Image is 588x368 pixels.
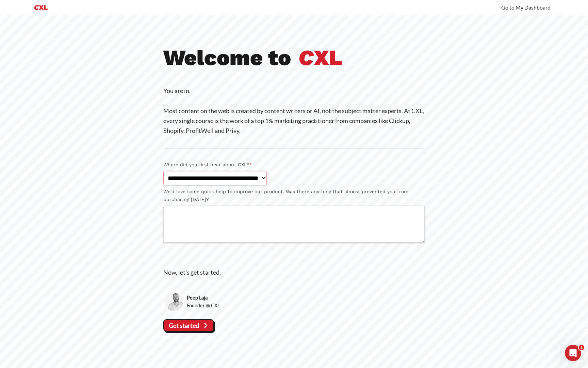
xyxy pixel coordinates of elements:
b: Welcome to [163,45,291,71]
i: C [298,45,314,71]
label: Where did you first hear about CXL? [163,161,425,169]
label: We'd love some quick help to improve our product. Was there anything that almost prevented you fr... [163,188,425,203]
strong: Peep Laja [187,294,220,302]
span: Founder @ CXL [187,302,220,309]
p: You are in. Most content on the web is created by content writers or AI, not the subject matter e... [163,86,425,136]
span: 1 [579,345,584,350]
iframe: Intercom live chat [565,345,581,361]
img: Peep Laja, Founder @ CXL [163,291,184,312]
vaadin-button: Get started [163,319,214,332]
p: Now, let's get started. [163,267,425,277]
b: XL [298,45,342,71]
